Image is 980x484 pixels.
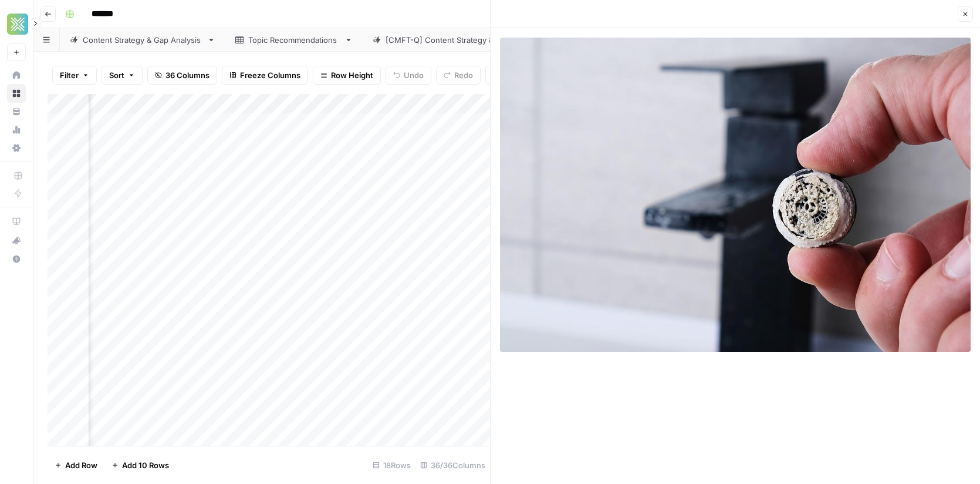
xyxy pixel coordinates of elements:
span: Redo [454,69,473,81]
button: 36 Columns [147,66,217,85]
span: Sort [109,69,124,81]
a: Content Strategy & Gap Analysis [60,28,225,52]
span: Row Height [331,69,373,81]
a: Topic Recommendations [225,28,363,52]
div: [CMFT-Q] Content Strategy & Gap Analysis [386,34,545,46]
button: Help + Support [7,250,26,268]
button: Redo [436,66,481,85]
div: Content Strategy & Gap Analysis [83,34,202,46]
div: What's new? [8,231,25,249]
a: Browse [7,84,26,103]
span: Add Row [65,459,97,471]
button: Undo [386,66,431,85]
button: Add Row [48,456,104,475]
span: Filter [60,69,79,81]
img: Xponent21 Logo [7,14,28,35]
a: Settings [7,139,26,157]
a: Your Data [7,102,26,121]
a: Usage [7,120,26,139]
a: Home [7,66,26,85]
span: 36 Columns [165,69,209,81]
span: Add 10 Rows [122,459,169,471]
div: 36/36 Columns [415,456,490,475]
button: What's new? [7,231,26,250]
img: Row/Cell [500,38,971,352]
button: Add 10 Rows [104,456,176,475]
button: Freeze Columns [222,66,308,85]
div: Topic Recommendations [248,34,340,46]
span: Undo [404,69,424,81]
span: Freeze Columns [240,69,300,81]
button: Row Height [313,66,381,85]
a: AirOps Academy [7,212,26,231]
a: [CMFT-Q] Content Strategy & Gap Analysis [363,28,567,52]
button: Filter [52,66,97,85]
div: 18 Rows [368,456,415,475]
button: Workspace: Xponent21 [7,9,26,39]
button: Sort [102,66,143,85]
